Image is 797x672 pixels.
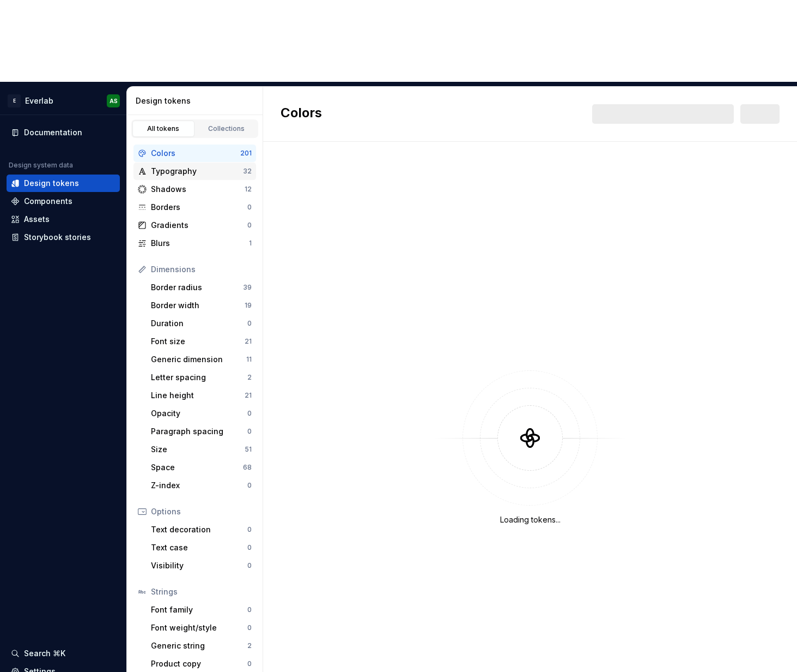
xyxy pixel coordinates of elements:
[147,459,256,476] a: Space68
[151,462,243,473] div: Space
[247,427,252,436] div: 0
[151,282,243,293] div: Border radius
[151,318,247,329] div: Duration
[151,166,243,177] div: Typography
[147,315,256,332] a: Duration0
[249,239,252,248] div: 1
[281,104,322,124] h2: Colors
[133,163,256,180] a: Typography32
[147,539,256,556] a: Text case0
[7,645,120,662] button: Search ⌘K
[151,586,252,597] div: Strings
[151,264,252,275] div: Dimensions
[245,185,252,194] div: 12
[7,124,120,141] a: Documentation
[247,203,252,212] div: 0
[151,622,247,633] div: Font weight/style
[151,408,247,419] div: Opacity
[7,211,120,228] a: Assets
[151,372,247,383] div: Letter spacing
[133,181,256,198] a: Shadows12
[133,217,256,234] a: Gradients0
[151,202,247,213] div: Borders
[24,232,91,243] div: Storybook stories
[151,444,245,455] div: Size
[24,214,50,225] div: Assets
[147,297,256,314] a: Border width19
[136,95,258,106] div: Design tokens
[147,423,256,440] a: Paragraph spacing0
[247,319,252,328] div: 0
[9,161,73,170] div: Design system data
[133,235,256,252] a: Blurs1
[136,124,191,133] div: All tokens
[500,514,561,525] div: Loading tokens...
[147,601,256,619] a: Font family0
[8,94,21,107] div: E
[147,387,256,404] a: Line height21
[240,149,252,158] div: 201
[147,405,256,422] a: Opacity0
[24,648,65,659] div: Search ⌘K
[7,229,120,246] a: Storybook stories
[147,619,256,637] a: Font weight/style0
[243,463,252,472] div: 68
[245,337,252,346] div: 21
[151,220,247,231] div: Gradients
[7,175,120,192] a: Design tokens
[109,97,118,105] div: AS
[151,336,245,347] div: Font size
[147,521,256,538] a: Text decoration0
[25,95,53,106] div: Everlab
[247,525,252,534] div: 0
[245,301,252,310] div: 19
[247,543,252,552] div: 0
[151,658,247,669] div: Product copy
[151,542,247,553] div: Text case
[7,193,120,210] a: Components
[151,426,247,437] div: Paragraph spacing
[247,605,252,614] div: 0
[151,238,249,249] div: Blurs
[147,333,256,350] a: Font size21
[147,637,256,655] a: Generic string2
[151,300,245,311] div: Border width
[147,477,256,494] a: Z-index0
[243,167,252,176] div: 32
[147,279,256,296] a: Border radius39
[151,148,240,159] div: Colors
[147,369,256,386] a: Letter spacing2
[24,127,82,138] div: Documentation
[24,178,79,189] div: Design tokens
[147,351,256,368] a: Generic dimension11
[24,196,72,207] div: Components
[2,89,124,112] button: EEverlabAS
[133,145,256,162] a: Colors201
[246,355,252,364] div: 11
[151,506,252,517] div: Options
[151,604,247,615] div: Font family
[133,199,256,216] a: Borders0
[151,184,245,195] div: Shadows
[247,409,252,418] div: 0
[245,391,252,400] div: 21
[151,640,247,651] div: Generic string
[243,283,252,292] div: 39
[247,481,252,490] div: 0
[247,373,252,382] div: 2
[151,354,246,365] div: Generic dimension
[247,221,252,230] div: 0
[151,390,245,401] div: Line height
[247,623,252,632] div: 0
[247,659,252,668] div: 0
[151,480,247,491] div: Z-index
[247,641,252,650] div: 2
[147,557,256,574] a: Visibility0
[147,441,256,458] a: Size51
[245,445,252,454] div: 51
[151,560,247,571] div: Visibility
[247,561,252,570] div: 0
[151,524,247,535] div: Text decoration
[199,124,254,133] div: Collections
